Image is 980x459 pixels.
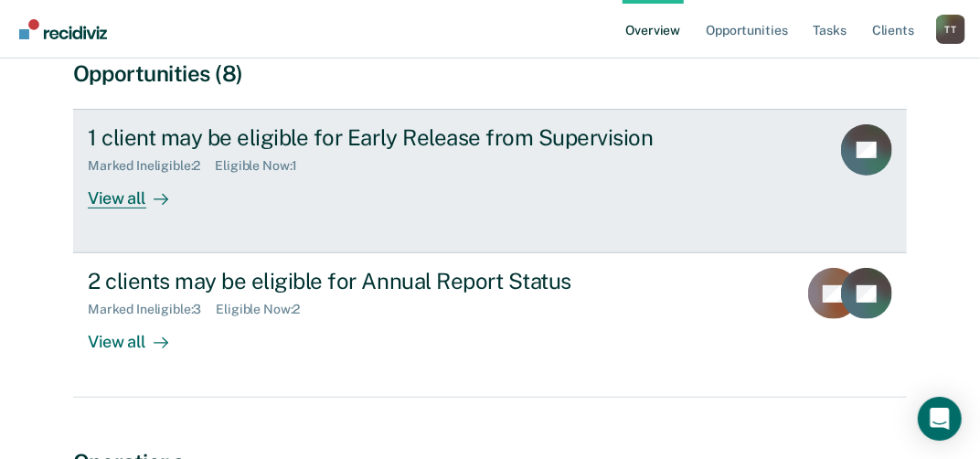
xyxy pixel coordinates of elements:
[73,60,907,87] div: Opportunities (8)
[73,253,907,397] a: 2 clients may be eligible for Annual Report StatusMarked Ineligible:3Eligible Now:2View all
[73,109,907,253] a: 1 client may be eligible for Early Release from SupervisionMarked Ineligible:2Eligible Now:1View all
[88,302,216,317] div: Marked Ineligible : 3
[936,15,965,44] div: T T
[88,317,190,353] div: View all
[918,397,962,441] div: Open Intercom Messenger
[88,268,730,294] div: 2 clients may be eligible for Annual Report Status
[216,302,314,317] div: Eligible Now : 2
[88,174,190,209] div: View all
[88,158,215,174] div: Marked Ineligible : 2
[936,15,965,44] button: Profile dropdown button
[88,124,730,151] div: 1 client may be eligible for Early Release from Supervision
[19,19,107,39] img: Recidiviz
[215,158,312,174] div: Eligible Now : 1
